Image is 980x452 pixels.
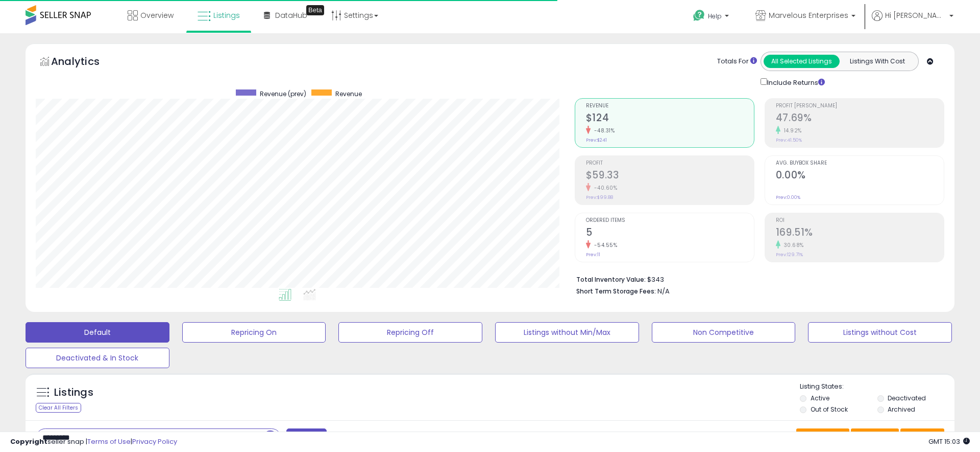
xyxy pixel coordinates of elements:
button: Repricing Off [338,322,482,343]
small: -40.60% [591,184,618,192]
small: 14.92% [780,127,802,134]
label: Out of Stock [811,405,848,414]
small: Prev: $99.88 [586,194,613,200]
h5: Listings [54,386,93,400]
div: Tooltip anchor [306,5,324,15]
div: Totals For [717,57,757,66]
small: Prev: 41.50% [776,137,802,143]
span: Hi [PERSON_NAME] [885,10,946,20]
button: Listings With Cost [839,55,915,68]
button: All Selected Listings [764,55,840,68]
h2: $59.33 [586,169,754,183]
span: ROI [776,218,944,223]
div: seller snap | | [10,437,177,447]
span: Ordered Items [586,218,754,223]
button: Repricing On [182,322,326,343]
span: Revenue [335,89,362,98]
strong: Copyright [10,437,47,446]
button: Listings without Cost [808,322,952,343]
span: Profit [PERSON_NAME] [776,103,944,109]
button: Default [26,322,169,343]
label: Deactivated [888,394,926,402]
h2: 169.51% [776,227,944,240]
a: Hi [PERSON_NAME] [872,10,953,33]
div: Clear All Filters [36,403,81,413]
small: Prev: $241 [586,137,607,143]
button: Actions [900,428,944,446]
p: Listing States: [800,382,954,392]
b: Total Inventory Value: [576,275,646,284]
button: Deactivated & In Stock [26,348,169,368]
button: Non Competitive [652,322,796,343]
span: Revenue (prev) [260,89,306,98]
h2: 5 [586,227,754,240]
span: Profit [586,161,754,166]
small: Prev: 11 [586,252,600,258]
button: Filters [286,428,326,446]
h2: $124 [586,112,754,126]
span: Revenue [586,103,754,109]
i: Get Help [693,9,705,22]
small: -48.31% [591,127,615,134]
button: Columns [851,428,899,446]
span: DataHub [275,10,307,20]
label: Active [811,394,829,402]
small: Prev: 129.71% [776,252,803,258]
span: Avg. Buybox Share [776,161,944,166]
h2: 47.69% [776,112,944,126]
span: N/A [657,286,670,296]
div: Include Returns [753,76,837,88]
li: $343 [576,273,937,285]
span: Marvelous Enterprises [769,10,848,20]
span: Listings [213,10,240,20]
small: 30.68% [780,241,804,249]
h2: 0.00% [776,169,944,183]
a: Help [685,2,739,33]
button: Listings without Min/Max [495,322,639,343]
small: -54.55% [591,241,618,249]
span: Help [708,12,722,20]
label: Archived [888,405,915,414]
button: Save View [796,428,849,446]
h5: Analytics [51,54,119,71]
small: Prev: 0.00% [776,194,800,200]
b: Short Term Storage Fees: [576,287,656,296]
span: Overview [140,10,174,20]
span: 2025-10-12 15:03 GMT [928,437,970,446]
